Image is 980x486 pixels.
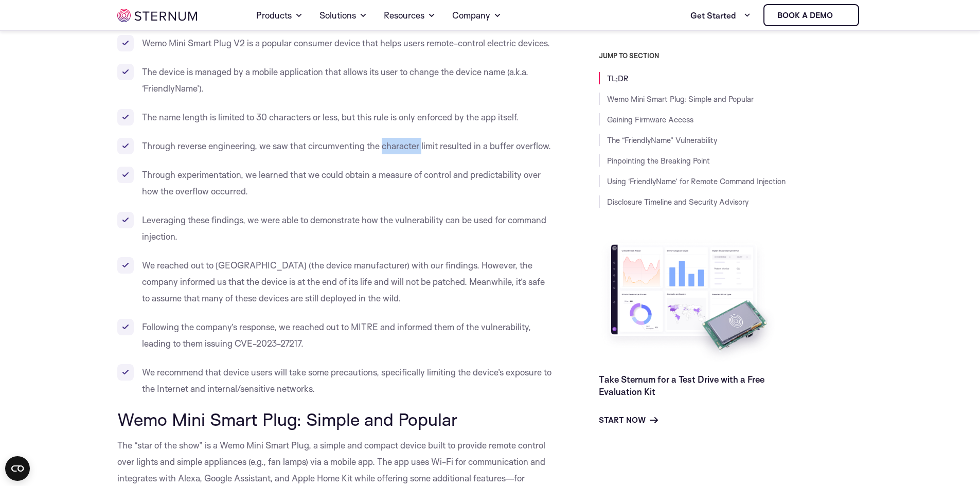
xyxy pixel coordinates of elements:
li: Following the company’s response, we reached out to MITRE and informed them of the vulnerability,... [117,319,553,352]
a: Resources [384,1,436,30]
a: Company [452,1,502,30]
a: Book a demo [763,4,859,26]
button: Open CMP widget [5,456,30,481]
h3: JUMP TO SECTION [599,51,863,60]
li: Wemo Mini Smart Plug V2 is a popular consumer device that helps users remote-control electric dev... [117,35,553,51]
li: Through experimentation, we learned that we could obtain a measure of control and predictability ... [117,167,553,200]
li: Through reverse engineering, we saw that circumventing the character limit resulted in a buffer o... [117,138,553,154]
a: Solutions [319,1,367,30]
img: sternum iot [837,11,845,20]
a: TL;DR [607,74,629,83]
a: Wemo Mini Smart Plug: Simple and Popular [607,94,754,104]
a: Disclosure Timeline and Security Advisory [607,197,749,207]
a: Using ‘FriendlyName’ for Remote Command Injection [607,176,786,186]
li: We reached out to [GEOGRAPHIC_DATA] (the device manufacturer) with our findings. However, the com... [117,257,553,307]
li: We recommend that device users will take some precautions, specifically limiting the device’s exp... [117,364,553,397]
a: Products [256,1,303,30]
li: Leveraging these findings, we were able to demonstrate how the vulnerability can be used for comm... [117,212,553,245]
li: The name length is limited to 30 characters or less, but this rule is only enforced by the app it... [117,109,553,125]
a: Take Sternum for a Test Drive with a Free Evaluation Kit [599,373,764,397]
a: Pinpointing the Breaking Point [607,156,710,166]
img: sternum iot [117,9,197,22]
img: Take Sternum for a Test Drive with a Free Evaluation Kit [599,237,779,365]
a: The “FriendlyName” Vulnerability [607,135,717,145]
a: Gaining Firmware Access [607,115,693,124]
a: Get Started [690,5,751,26]
a: Start Now [599,413,658,426]
li: The device is managed by a mobile application that allows its user to change the device name (a.k... [117,64,553,97]
h2: Wemo Mini Smart Plug: Simple and Popular [117,409,553,429]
